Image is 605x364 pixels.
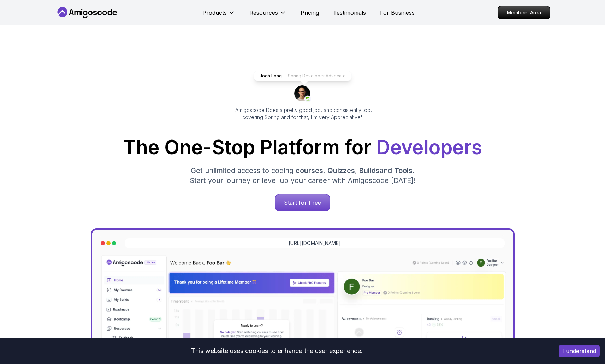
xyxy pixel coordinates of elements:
[202,8,235,23] button: Products
[202,8,227,17] p: Products
[249,8,278,17] p: Resources
[498,6,550,19] p: Members Area
[376,136,482,159] span: Developers
[359,166,380,175] span: Builds
[559,345,600,357] button: Accept cookies
[296,166,323,175] span: courses
[275,194,330,211] p: Start for Free
[289,240,341,247] a: [URL][DOMAIN_NAME]
[498,6,550,19] a: Members Area
[260,73,282,79] p: Jogh Long
[394,166,413,175] span: Tools
[5,343,548,359] div: This website uses cookies to enhance the user experience.
[184,166,421,185] p: Get unlimited access to coding , , and . Start your journey or level up your career with Amigosco...
[294,85,311,102] img: josh long
[288,73,346,79] p: Spring Developer Advocate
[327,166,355,175] span: Quizzes
[224,107,382,121] p: "Amigoscode Does a pretty good job, and consistently too, covering Spring and for that, I'm very ...
[249,8,286,23] button: Resources
[380,8,415,17] a: For Business
[61,138,544,157] h1: The One-Stop Platform for
[275,194,330,211] a: Start for Free
[333,8,366,17] a: Testimonials
[301,8,319,17] a: Pricing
